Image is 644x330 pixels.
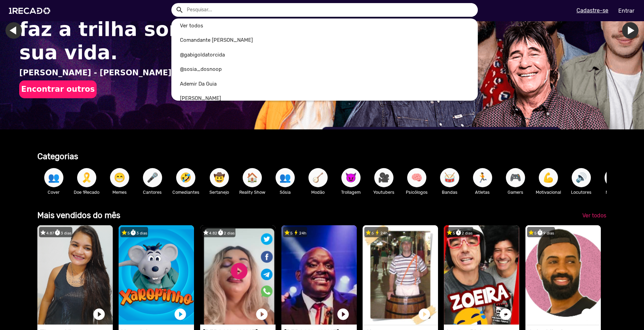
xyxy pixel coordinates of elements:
[182,3,478,17] input: Pesquisar...
[171,18,478,33] a: Ver todos
[171,33,478,48] a: Comandante [PERSON_NAME]
[171,62,478,77] a: @sosia_dosnoop
[173,3,185,15] button: Example home icon
[175,6,184,14] mat-icon: Example home icon
[171,77,478,91] a: Ademir Da Guia
[171,48,478,62] a: @gabigoldatorcida
[171,91,478,106] a: [PERSON_NAME]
